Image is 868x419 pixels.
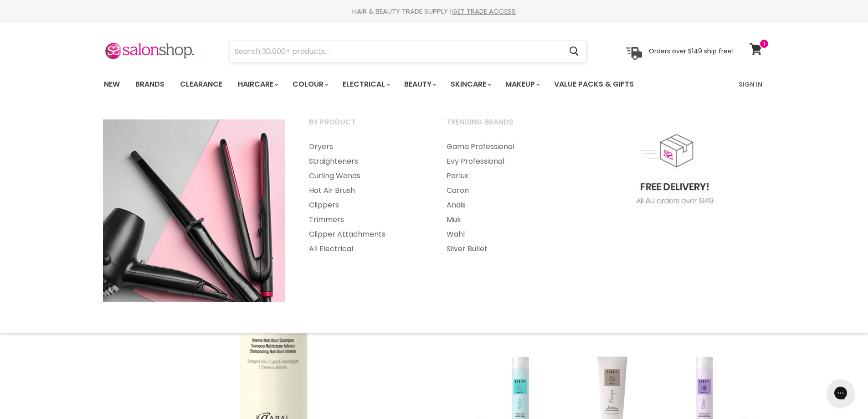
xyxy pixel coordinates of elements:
a: Dryers [298,140,433,154]
a: Skincare [444,75,497,94]
a: All Electrical [298,242,433,256]
a: By Product [298,115,433,138]
input: Search [230,41,562,62]
a: Muk [435,212,571,227]
ul: Main menu [435,140,571,256]
a: Beauty [397,75,442,94]
a: GET TRADE ACCESS [452,6,516,16]
a: Trending Brands [435,115,571,138]
a: Curling Wands [298,169,433,183]
a: Colour [286,75,334,94]
a: Clearance [173,75,229,94]
iframe: Gorgias live chat messenger [822,376,859,410]
a: Caron [435,183,571,198]
nav: Main [92,71,776,98]
a: Straighteners [298,154,433,169]
ul: Main menu [97,71,687,98]
button: Search [562,41,586,62]
a: Evy Professional [435,154,571,169]
a: Trimmers [298,212,433,227]
p: Orders over $149 ship free! [649,47,734,55]
a: Electrical [336,75,395,94]
a: Sign In [733,75,768,94]
a: Parlux [435,169,571,183]
a: Hot Air Brush [298,183,433,198]
div: HAIR & BEAUTY TRADE SUPPLY | [92,7,776,16]
form: Product [230,41,587,62]
a: Makeup [498,75,545,94]
a: Haircare [231,75,284,94]
a: Wahl [435,227,571,242]
a: Clippers [298,198,433,212]
ul: Main menu [298,140,433,256]
a: New [97,75,127,94]
a: Value Packs & Gifts [547,75,641,94]
a: Andis [435,198,571,212]
a: Gama Professional [435,140,571,154]
a: Silver Bullet [435,242,571,256]
a: Clipper Attachments [298,227,433,242]
a: Brands [128,75,171,94]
